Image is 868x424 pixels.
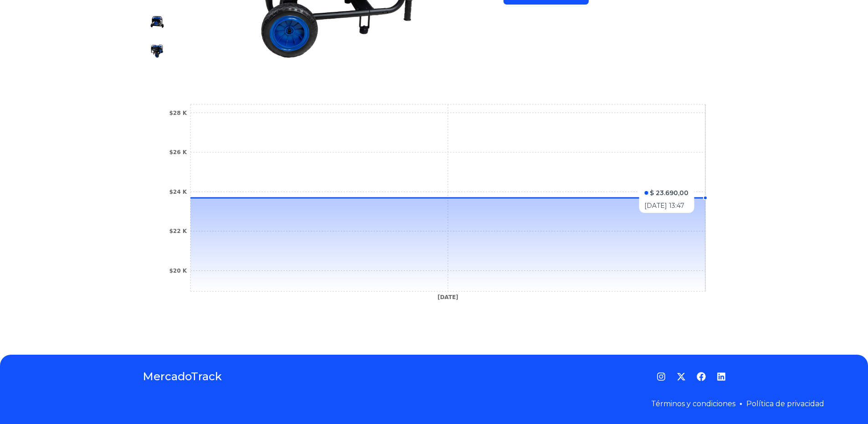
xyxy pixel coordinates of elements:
[746,399,824,408] a: Política de privacidad
[169,149,187,155] tspan: $26 K
[651,399,735,408] a: Términos y condiciones
[169,110,187,116] tspan: $28 K
[677,372,686,381] a: Twitter
[697,372,706,381] a: Facebook
[143,369,222,384] a: MercadoTrack
[150,44,164,58] img: Generador Monofásico A Gasolina Hyundai Thor10000 P 11.5 Kw
[657,372,666,381] a: Instagram
[169,189,187,195] tspan: $24 K
[169,228,187,234] tspan: $22 K
[150,15,164,29] img: Generador Monofásico A Gasolina Hyundai Thor10000 P 11.5 Kw
[437,294,458,300] tspan: [DATE]
[169,268,187,274] tspan: $20 K
[717,372,726,381] a: LinkedIn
